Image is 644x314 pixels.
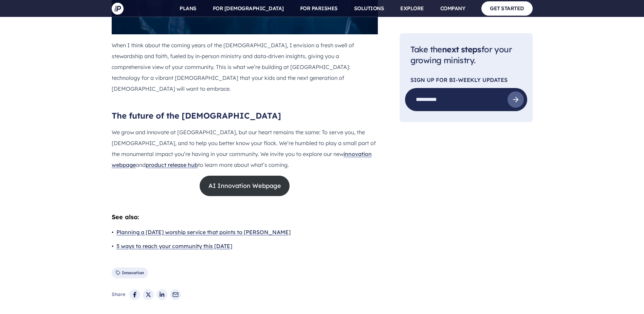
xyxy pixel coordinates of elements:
p: When I think about the coming years of the [DEMOGRAPHIC_DATA], I envision a fresh swell of stewar... [112,40,378,94]
span: Take the for your growing ministry. [410,44,512,66]
span: • [112,241,114,251]
strong: The future of the [DEMOGRAPHIC_DATA] [112,110,281,121]
a: innovation webpage [112,151,372,168]
a: Share on LinkedIn [157,289,167,300]
a: Share via Email [170,289,181,300]
a: product release hub [146,161,198,168]
span: next steps [442,44,481,54]
span: • [112,227,114,237]
p: SIGN UP FOR Bi-Weekly Updates [410,77,522,83]
span: Share [112,291,125,298]
span: See also: [112,212,378,222]
a: Innovation [112,267,148,278]
a: 5 ways to reach your community this [DATE] [116,241,232,251]
a: Share on X [143,289,154,300]
a: GET STARTED [481,1,533,15]
a: Share on Facebook [129,289,140,300]
a: Planning a [DATE] worship service that points to [PERSON_NAME] [116,227,291,237]
a: AI Innovation Webpage [200,176,290,196]
p: We grow and innovate at [GEOGRAPHIC_DATA], but our heart remains the same: To serve you, the [DEM... [112,127,378,170]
